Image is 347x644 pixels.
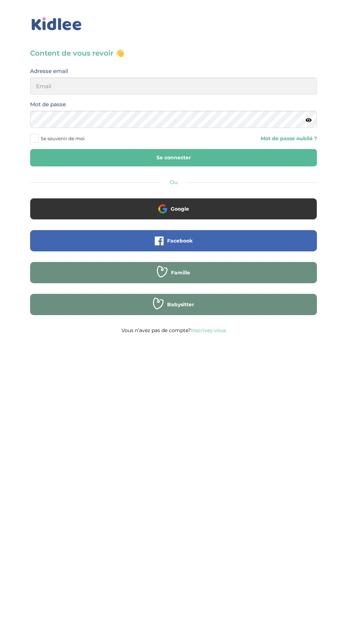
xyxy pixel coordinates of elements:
span: Facebook [167,237,193,244]
span: Babysitter [167,301,194,308]
img: google.png [158,204,167,213]
p: Vous n’avez pas de compte? [30,326,317,335]
span: Google [171,205,189,212]
h3: Content de vous revoir 👋 [30,48,317,58]
a: Inscrivez-vous [191,327,226,334]
span: Famille [171,269,190,276]
button: Famille [30,262,317,283]
span: Se souvenir de moi [41,134,85,143]
button: Babysitter [30,294,317,315]
button: Se connecter [30,149,317,166]
a: Google [30,210,317,217]
label: Adresse email [30,67,68,76]
a: Babysitter [30,306,317,313]
a: Mot de passe oublié ? [261,135,317,142]
label: Mot de passe [30,100,66,109]
a: Famille [30,274,317,281]
button: Google [30,198,317,220]
a: Facebook [30,242,317,249]
img: facebook.png [155,236,164,245]
img: logo_kidlee_bleu [30,16,83,32]
span: Ou [170,179,178,186]
input: Email [30,78,317,95]
button: Facebook [30,230,317,251]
